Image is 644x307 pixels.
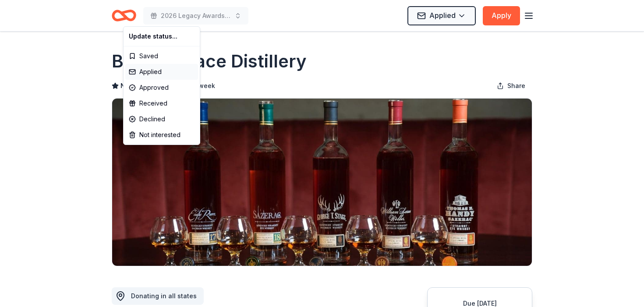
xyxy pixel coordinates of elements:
[125,95,198,111] div: Received
[161,11,231,21] span: 2026 Legacy Awards Ball
[125,80,198,95] div: Approved
[125,48,198,64] div: Saved
[125,127,198,143] div: Not interested
[125,64,198,80] div: Applied
[125,28,198,44] div: Update status...
[125,111,198,127] div: Declined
